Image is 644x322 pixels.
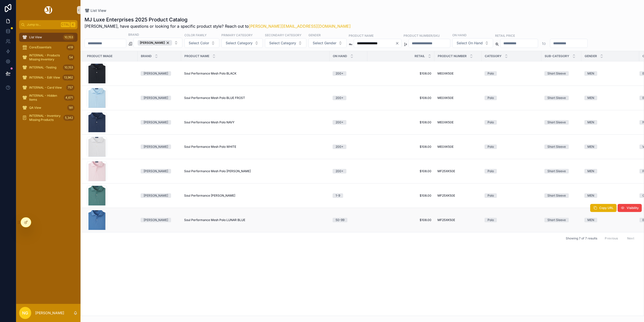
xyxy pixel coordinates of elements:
[437,169,478,173] a: MF25XK50E
[63,64,74,70] div: 10,153
[336,169,343,173] div: 200+
[584,71,636,76] a: MEN
[488,193,494,198] div: Polo
[587,71,594,76] div: MEN
[544,71,578,76] a: Short Sleeve
[333,96,364,100] a: 200+
[485,120,538,125] a: Polo
[437,169,455,173] span: MF25XK50E
[370,71,431,76] a: $108.00
[19,63,77,72] a: INTERNAL -Testing10,153
[587,169,594,173] div: MEN
[370,218,431,222] a: $108.00
[141,145,178,149] a: [PERSON_NAME]
[19,53,77,62] a: INTERNAL - Products Missing Inventory54
[313,41,336,46] span: Select Gender
[184,71,236,76] span: Soul Performance Mesh Polo BLACK
[547,169,566,173] div: Short Sleeve
[144,96,168,100] div: [PERSON_NAME]
[333,120,364,125] a: 200+
[618,204,642,212] button: Visibility
[308,33,321,37] label: Gender
[184,218,327,222] a: Soul Performance Mesh Polo LUNAR BLUE
[71,23,75,27] span: K
[184,169,327,173] a: Soul Performance Mesh Polo [PERSON_NAME]
[249,24,351,29] a: [PERSON_NAME][EMAIL_ADDRESS][DOMAIN_NAME]
[545,54,569,58] span: Sub-Category
[590,204,617,212] button: Copy URL
[184,33,207,37] label: Color Family
[141,218,178,222] a: [PERSON_NAME]
[144,218,168,222] div: [PERSON_NAME]
[144,169,168,173] div: [PERSON_NAME]
[587,96,594,100] div: MEN
[184,54,209,58] span: Product Name
[85,16,351,23] h1: MJ Luxe Enterprises 2025 Product Catalog
[370,169,431,173] span: $108.00
[587,218,594,222] div: MEN
[141,54,152,58] span: Brand
[349,33,374,38] label: Product Name
[184,145,236,149] span: Soul Performance Mesh Polo WHITE
[336,120,343,125] div: 200+
[544,169,578,173] a: Short Sleeve
[144,145,168,149] div: [PERSON_NAME]
[370,96,431,100] a: $108.00
[138,40,172,46] div: [PERSON_NAME]
[488,96,494,100] div: Polo
[333,54,347,58] span: On Hand
[542,40,546,46] p: to
[184,145,327,149] a: Soul Performance Mesh Polo WHITE
[29,53,66,61] span: INTERNAL - Products Missing Inventory
[437,71,454,76] span: ME0XK50E
[544,218,578,222] a: Short Sleeve
[457,41,483,46] span: Select On Hand
[141,120,178,125] a: [PERSON_NAME]
[63,115,74,121] div: 5,342
[22,310,28,316] span: NG
[547,145,566,149] div: Short Sleeve
[269,41,296,46] span: Select Category
[184,120,327,124] a: Soul Performance Mesh Polo NAVY
[370,194,431,198] a: $108.00
[184,194,235,198] span: Soul Performance [PERSON_NAME]
[265,38,306,48] button: Select Button
[488,71,494,76] div: Polo
[544,120,578,125] a: Short Sleeve
[27,23,59,27] span: Jump to...
[184,169,251,173] span: Soul Performance Mesh Polo [PERSON_NAME]
[585,54,597,58] span: Gender
[19,103,77,112] a: QA View181
[19,73,77,82] a: INTERNAL - Edit View13,962
[16,29,80,129] div: scrollable content
[29,94,62,102] span: INTERNAL - Hidden Items
[44,6,53,14] img: App logo
[226,41,253,46] span: Select Category
[336,71,343,76] div: 200+
[144,71,168,76] div: [PERSON_NAME]
[437,71,478,76] a: ME0XK50E
[29,114,61,122] span: INTERNAL - Inventory Missing Products
[395,41,401,45] button: Clear
[370,145,431,149] a: $108.00
[485,169,538,173] a: Polo
[66,85,74,91] div: 757
[141,193,178,198] a: [PERSON_NAME]
[333,169,364,173] a: 200+
[336,96,343,100] div: 200+
[184,71,327,76] a: Soul Performance Mesh Polo BLACK
[587,145,594,149] div: MEN
[584,218,636,222] a: MEN
[184,96,245,100] span: Soul Performance Mesh Polo BLUE FROST
[437,194,478,198] a: MF25XK50E
[19,83,77,92] a: INTERNAL - Card View757
[488,120,494,125] div: Polo
[29,45,51,49] span: Core/Essentials
[29,35,42,39] span: List View
[584,120,636,125] a: MEN
[437,218,478,222] a: MF25XK50E
[584,96,636,100] a: MEN
[19,113,77,122] a: INTERNAL - Inventory Missing Products5,342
